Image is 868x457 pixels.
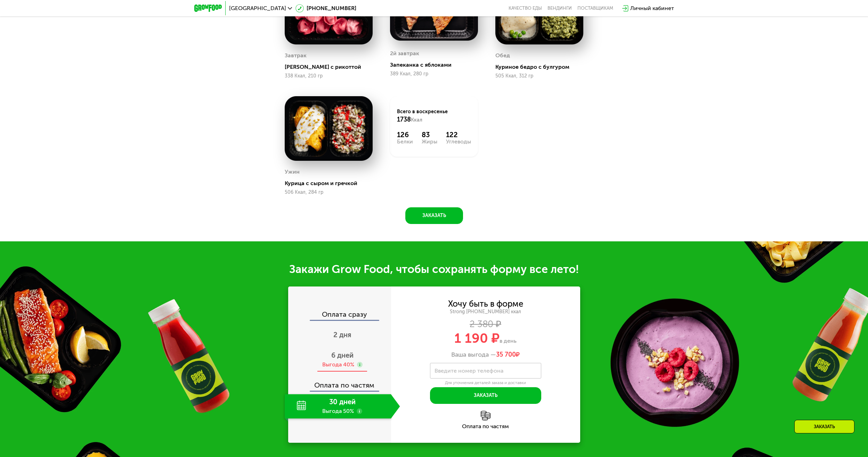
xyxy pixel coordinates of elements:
[333,331,351,339] span: 2 дня
[289,311,391,320] div: Оплата сразу
[422,131,437,139] div: 83
[495,64,589,70] div: Куриное бедро с булгуром
[391,424,580,429] div: Оплата по частям
[397,131,413,139] div: 126
[405,207,463,224] button: Заказать
[285,50,307,61] div: Завтрак
[285,167,300,177] div: Ужин
[331,351,354,359] span: 6 дней
[390,61,484,68] div: Запеканка с яблоками
[495,73,583,79] div: 505 Ккал, 312 гр
[390,48,419,59] div: 2й завтрак
[285,64,378,70] div: [PERSON_NAME] с рикоттой
[500,338,517,344] span: в день
[495,50,510,61] div: Обед
[446,131,471,139] div: 122
[630,4,674,13] div: Личный кабинет
[547,6,572,11] a: Вендинги
[390,71,478,77] div: 389 Ккал, 280 гр
[430,387,541,404] button: Заказать
[285,190,373,195] div: 506 Ккал, 284 гр
[435,369,503,373] label: Введите номер телефона
[496,351,516,358] span: 35 700
[289,375,391,391] div: Оплата по частям
[481,411,490,421] img: l6xcnZfty9opOoJh.png
[322,361,354,368] div: Выгода 40%
[397,108,471,124] div: Всего в воскресенье
[422,139,437,144] div: Жиры
[430,380,541,386] div: Для уточнения деталей заказа и доставки
[229,6,286,11] span: [GEOGRAPHIC_DATA]
[509,6,542,11] a: Качество еды
[454,330,500,346] span: 1 190 ₽
[448,300,523,308] div: Хочу быть в форме
[577,6,613,11] div: поставщикам
[397,139,413,144] div: Белки
[391,309,580,315] div: Strong [PHONE_NUMBER] ккал
[391,321,580,328] div: 2 380 ₽
[411,117,422,123] span: Ккал
[391,351,580,359] div: Ваша выгода —
[397,116,411,123] span: 1738
[496,351,520,359] span: ₽
[285,180,378,187] div: Курица с сыром и гречкой
[794,420,854,433] div: Заказать
[446,139,471,144] div: Углеводы
[295,4,356,13] a: [PHONE_NUMBER]
[285,73,373,79] div: 338 Ккал, 210 гр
